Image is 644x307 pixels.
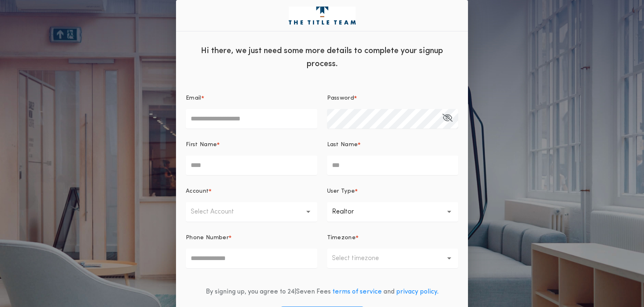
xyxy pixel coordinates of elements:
[327,234,356,242] p: Timezone
[186,109,317,129] input: Email*
[186,202,317,222] button: Select Account
[186,94,201,102] p: Email
[186,234,229,242] p: Phone Number
[327,202,459,222] button: Realtor
[327,249,459,268] button: Select timezone
[176,38,468,75] div: Hi there, we just need some more details to complete your signup process.
[332,207,367,217] p: Realtor
[396,289,439,295] a: privacy policy.
[186,187,209,196] p: Account
[327,94,354,102] p: Password
[186,249,317,268] input: Phone Number*
[332,254,392,263] p: Select timezone
[186,156,317,175] input: First Name*
[191,207,247,217] p: Select Account
[332,289,382,295] a: terms of service
[327,109,459,129] input: Password*
[442,109,452,129] button: Password*
[289,7,356,24] img: logo
[186,141,217,149] p: First Name
[327,156,459,175] input: Last Name*
[327,187,355,196] p: User Type
[327,141,358,149] p: Last Name
[206,287,439,297] div: By signing up, you agree to 24|Seven Fees and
